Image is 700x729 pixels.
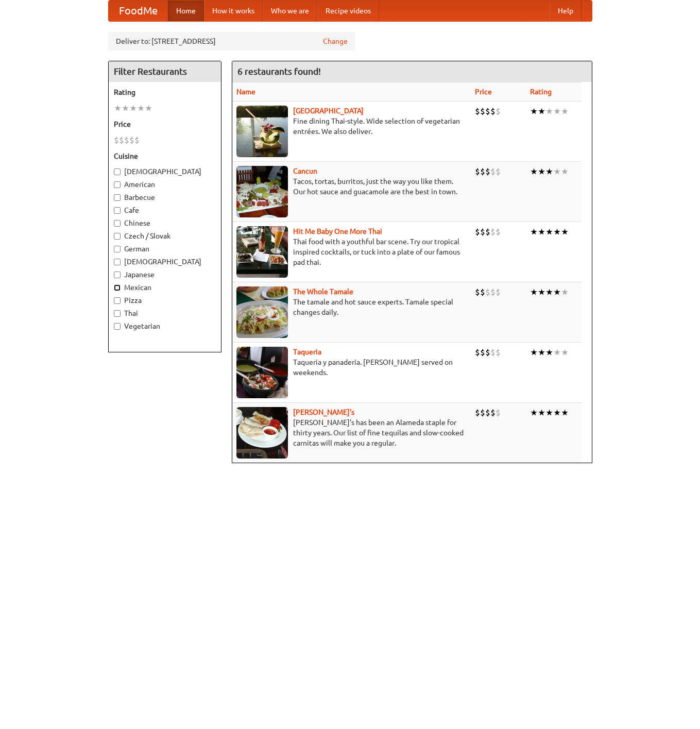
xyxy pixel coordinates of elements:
[114,323,121,330] input: Vegetarian
[496,407,501,418] li: $
[496,106,501,117] li: $
[293,227,382,235] b: Hit Me Baby One More Thai
[114,244,216,254] label: German
[114,246,121,252] input: German
[475,226,480,238] li: $
[109,1,168,21] a: FoodMe
[236,297,467,317] p: The tamale and hot sauce experts. Tamale special changes daily.
[236,407,288,459] img: pedros.jpg
[475,286,480,298] li: $
[480,286,485,298] li: $
[109,61,221,82] h4: Filter Restaurants
[114,220,121,227] input: Chinese
[114,166,216,177] label: [DEMOGRAPHIC_DATA]
[323,36,348,46] a: Change
[561,286,569,298] li: ★
[480,226,485,238] li: $
[236,88,255,96] a: Name
[236,166,288,217] img: cancun.jpg
[561,347,569,358] li: ★
[293,287,353,296] b: The Whole Tamale
[490,226,496,238] li: $
[114,205,216,215] label: Cafe
[530,88,552,96] a: Rating
[236,226,288,278] img: babythai.jpg
[475,106,480,117] li: $
[553,286,561,298] li: ★
[293,167,317,175] b: Cancun
[553,166,561,177] li: ★
[561,226,569,238] li: ★
[236,176,467,197] p: Tacos, tortas, burritos, just the way you like them. Our hot sauce and guacamole are the best in ...
[124,134,129,146] li: $
[114,257,216,267] label: [DEMOGRAPHIC_DATA]
[134,134,140,146] li: $
[236,357,467,378] p: Taqueria y panaderia. [PERSON_NAME] served on weekends.
[114,207,121,214] input: Cafe
[114,168,121,175] input: [DEMOGRAPHIC_DATA]
[490,166,496,177] li: $
[119,134,124,146] li: $
[530,407,538,418] li: ★
[114,134,119,146] li: $
[553,347,561,358] li: ★
[538,106,545,117] li: ★
[496,347,501,358] li: $
[561,407,569,418] li: ★
[530,347,538,358] li: ★
[204,1,263,21] a: How it works
[490,286,496,298] li: $
[490,106,496,117] li: $
[538,407,545,418] li: ★
[485,166,490,177] li: $
[530,106,538,117] li: ★
[263,1,317,21] a: Who we are
[236,286,288,338] img: wholetamale.jpg
[114,231,216,241] label: Czech / Slovak
[485,407,490,418] li: $
[475,166,480,177] li: $
[114,272,121,278] input: Japanese
[496,166,501,177] li: $
[475,407,480,418] li: $
[485,106,490,117] li: $
[114,119,216,129] h5: Price
[530,286,538,298] li: ★
[114,179,216,190] label: American
[545,166,553,177] li: ★
[490,347,496,358] li: $
[129,134,134,146] li: $
[114,269,216,280] label: Japanese
[538,226,545,238] li: ★
[122,103,129,114] li: ★
[236,236,467,267] p: Thai food with a youthful bar scene. Try our tropical inspired cocktails, or tuck into a plate of...
[114,321,216,331] label: Vegetarian
[114,310,121,317] input: Thai
[293,348,321,356] a: Taqueria
[538,286,545,298] li: ★
[114,87,216,97] h5: Rating
[545,407,553,418] li: ★
[530,226,538,238] li: ★
[114,218,216,228] label: Chinese
[545,226,553,238] li: ★
[550,1,582,21] a: Help
[490,407,496,418] li: $
[237,66,321,76] ng-pluralize: 6 restaurants found!
[538,166,545,177] li: ★
[114,259,121,265] input: [DEMOGRAPHIC_DATA]
[114,181,121,188] input: American
[293,107,364,115] a: [GEOGRAPHIC_DATA]
[485,226,490,238] li: $
[114,192,216,202] label: Barbecue
[480,407,485,418] li: $
[108,32,355,50] div: Deliver to: [STREET_ADDRESS]
[553,407,561,418] li: ★
[317,1,379,21] a: Recipe videos
[114,233,121,240] input: Czech / Slovak
[496,286,501,298] li: $
[480,106,485,117] li: $
[545,347,553,358] li: ★
[561,166,569,177] li: ★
